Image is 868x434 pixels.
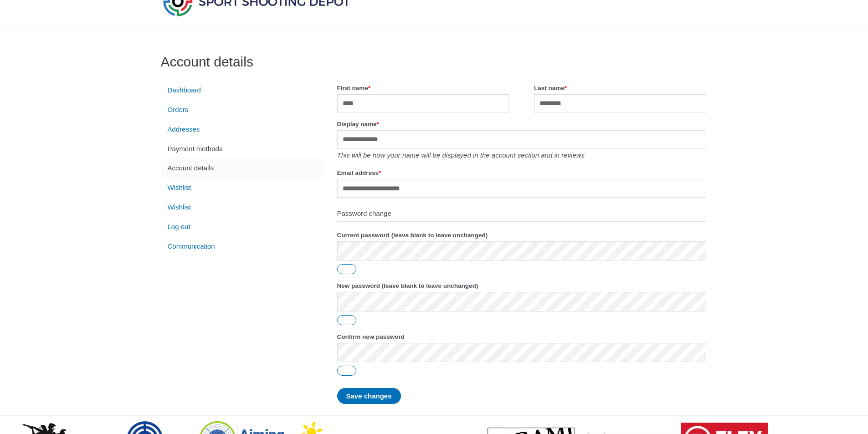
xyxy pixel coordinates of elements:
a: Orders [161,100,325,119]
nav: Account pages [161,81,325,256]
label: New password (leave blank to leave unchanged) [337,280,706,292]
a: Dashboard [161,81,325,100]
a: Wishlist [161,198,325,217]
a: Communication [161,236,325,256]
label: Current password (leave blank to leave unchanged) [337,229,706,241]
label: Email address [337,167,706,179]
button: Show password [337,264,356,274]
label: First name [337,82,509,94]
h1: Account details [161,54,708,70]
a: Account details [161,158,325,178]
label: Last name [534,82,706,94]
a: Log out [161,217,325,236]
em: This will be how your name will be displayed in the account section and in reviews [337,151,585,159]
legend: Password change [337,206,706,222]
a: Payment methods [161,139,325,158]
button: Show password [337,366,356,376]
button: Save changes [337,388,401,404]
label: Display name [337,118,706,130]
a: Wishlist [161,178,325,198]
label: Confirm new password [337,331,706,343]
a: Addresses [161,119,325,139]
button: Show password [337,315,356,325]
